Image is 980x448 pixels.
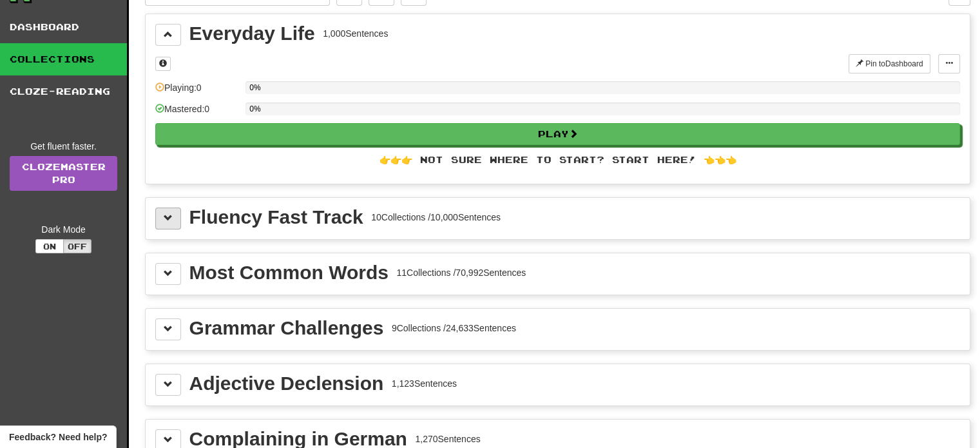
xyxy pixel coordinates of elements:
[155,153,960,166] div: 👉👉👉 Not sure where to start? Start here! 👈👈👈
[155,102,239,124] div: Mastered: 0
[323,27,388,40] div: 1,000 Sentences
[371,211,501,224] div: 10 Collections / 10,000 Sentences
[189,263,389,282] div: Most Common Words
[10,140,117,153] div: Get fluent faster.
[155,123,960,145] button: Play
[849,54,930,73] button: Pin toDashboard
[10,223,117,236] div: Dark Mode
[9,431,107,443] span: Open feedback widget
[392,377,457,390] div: 1,123 Sentences
[189,24,315,43] div: Everyday Life
[189,374,384,393] div: Adjective Declension
[189,318,384,338] div: Grammar Challenges
[396,266,526,279] div: 11 Collections / 70,992 Sentences
[10,156,117,191] a: ClozemasterPro
[63,239,91,253] button: Off
[35,239,64,253] button: On
[155,81,239,102] div: Playing: 0
[415,433,480,445] div: 1,270 Sentences
[392,322,516,335] div: 9 Collections / 24,633 Sentences
[189,208,363,227] div: Fluency Fast Track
